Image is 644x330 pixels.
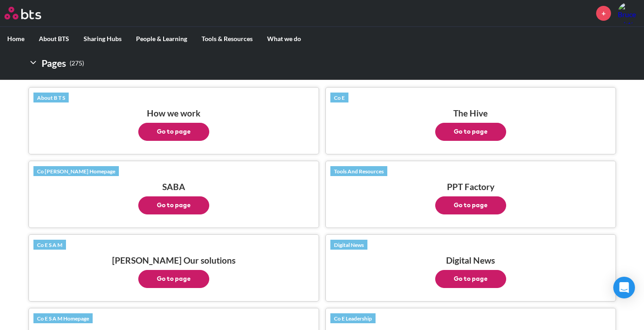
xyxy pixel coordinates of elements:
[76,27,129,51] label: Sharing Hubs
[33,108,314,141] h3: How we work
[330,255,611,288] h3: Digital News
[32,27,76,51] label: About BTS
[33,93,69,102] a: About B T S
[33,255,314,288] h3: [PERSON_NAME] Our solutions
[618,2,639,24] img: Bruce Watt
[435,196,506,214] button: Go to page
[613,277,635,298] div: Open Intercom Messenger
[330,166,387,176] a: Tools And Resources
[330,93,348,102] a: Co E
[5,7,58,19] a: Go home
[435,123,506,141] button: Go to page
[596,6,611,21] a: +
[330,108,611,141] h3: The Hive
[138,270,209,288] button: Go to page
[129,27,194,51] label: People & Learning
[330,240,367,250] a: Digital News
[618,2,639,24] a: Profile
[194,27,260,51] label: Tools & Resources
[33,181,314,214] h3: SABA
[28,54,84,72] h2: Pages
[435,270,506,288] button: Go to page
[260,27,308,51] label: What we do
[330,181,611,214] h3: PPT Factory
[330,313,376,323] a: Co E Leadership
[70,57,84,70] small: ( 275 )
[33,313,93,323] a: Co E S A M Homepage
[5,7,41,19] img: BTS Logo
[138,196,209,214] button: Go to page
[138,123,209,141] button: Go to page
[33,166,119,176] a: Co [PERSON_NAME] Homepage
[33,240,66,250] a: Co E S A M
